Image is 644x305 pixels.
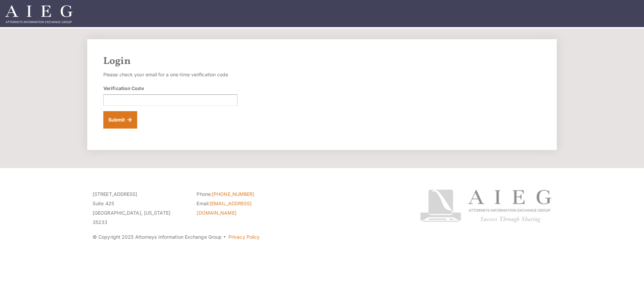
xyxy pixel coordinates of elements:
p: Please check your email for a one-time verification code [103,70,237,79]
span: · [223,237,226,240]
label: Verification Code [103,85,144,92]
button: Submit [103,111,137,129]
a: Privacy Policy [228,234,260,240]
li: Email: [197,199,290,218]
a: [PHONE_NUMBER] [212,191,254,197]
a: [EMAIL_ADDRESS][DOMAIN_NAME] [197,201,252,216]
p: [STREET_ADDRESS] Suite 425 [GEOGRAPHIC_DATA], [US_STATE] 35233 [93,189,186,227]
img: Attorneys Information Exchange Group [5,5,72,23]
h2: Login [103,55,541,67]
img: Attorneys Information Exchange Group logo [420,189,551,223]
p: © Copyright 2025 Attorneys Information Exchange Group [93,232,395,242]
li: Phone: [197,189,290,199]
